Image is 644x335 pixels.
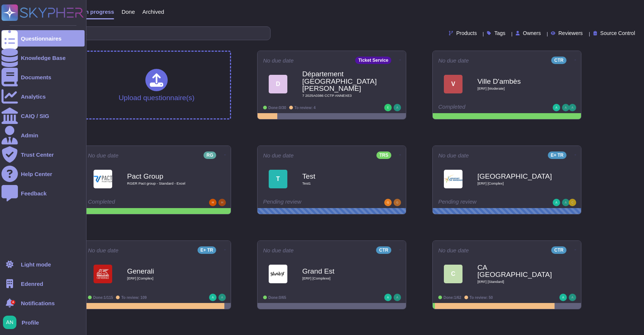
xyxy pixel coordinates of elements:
[263,199,354,206] div: Pending review
[438,199,530,206] div: Pending review
[355,57,391,64] div: Ticket Service
[477,78,552,85] b: Ville D'ambès
[94,170,112,188] img: Logo
[302,70,377,92] b: Département [GEOGRAPHIC_DATA][PERSON_NAME]
[1,314,22,331] button: user
[444,75,463,93] div: V
[263,248,294,253] span: No due date
[21,133,38,138] div: Admin
[11,300,15,304] div: 4
[438,248,469,253] span: No due date
[302,277,377,280] span: [ERF] [Complexe]
[494,31,505,36] span: Tags
[21,262,51,267] div: Light mode
[269,75,287,93] div: D
[553,199,560,206] img: user
[22,320,39,325] span: Profile
[302,182,377,185] span: Test1
[558,31,583,36] span: Reviewers
[83,9,114,15] span: In progress
[218,294,226,301] img: user
[88,153,119,158] span: No due date
[302,268,377,275] b: Grand Est
[438,58,469,63] span: No due date
[93,296,113,300] span: Done: 1/115
[1,69,85,85] a: Documents
[88,199,179,206] div: Completed
[569,104,576,111] img: user
[551,57,566,64] div: CTR
[203,151,216,159] div: RG
[562,104,569,111] img: user
[119,69,195,101] div: Upload questionnaire(s)
[21,94,46,99] div: Analytics
[127,182,202,185] span: RGER Pact group - Standard - Excel
[21,171,52,177] div: Help Center
[1,108,85,124] a: CAIQ / SIG
[438,104,530,111] div: Completed
[553,104,560,111] img: user
[1,146,85,163] a: Trust Center
[523,31,541,36] span: Owners
[456,31,477,36] span: Products
[1,127,85,143] a: Admin
[548,151,566,159] div: E+ TR
[121,296,146,300] span: To review: 109
[1,166,85,182] a: Help Center
[477,264,552,278] b: CA [GEOGRAPHIC_DATA]
[21,36,61,41] div: Questionnaires
[477,280,552,284] span: [ERF] [Standard]
[562,199,569,206] img: user
[376,151,391,159] div: TRS
[477,87,552,90] span: [ERF] [Moderate]
[444,170,463,188] img: Logo
[302,173,377,180] b: Test
[268,296,286,300] span: Done: 0/65
[477,182,552,185] span: [ERF] [Complex]
[21,55,66,61] div: Knowledge Base
[21,152,54,157] div: Trust Center
[384,294,392,301] img: user
[559,294,567,301] img: user
[294,106,316,110] span: To review: 4
[21,281,43,287] span: Edenred
[569,199,576,206] img: user
[1,88,85,105] a: Analytics
[1,185,85,201] a: Feedback
[470,296,493,300] span: To review: 50
[394,294,401,301] img: user
[88,248,119,253] span: No due date
[209,199,217,206] img: user
[269,170,287,188] div: T
[127,277,202,280] span: [ERF] [Complex]
[121,9,135,15] span: Done
[438,153,469,158] span: No due date
[302,94,377,98] span: 7 2025A0386 CCTP ANNEXE3
[1,50,85,66] a: Knowledge Base
[127,268,202,275] b: Generali
[443,296,461,300] span: Done: 1/62
[1,30,85,47] a: Questionnaires
[198,246,216,254] div: E+ TR
[269,265,287,283] img: Logo
[3,316,16,329] img: user
[94,265,112,283] img: Logo
[21,113,49,119] div: CAIQ / SIG
[477,173,552,180] b: [GEOGRAPHIC_DATA]
[127,173,202,180] b: Pact Group
[268,106,286,110] span: Done: 0/30
[394,104,401,111] img: user
[600,31,635,36] span: Source Control
[551,246,566,254] div: CTR
[209,294,217,301] img: user
[218,199,226,206] img: user
[21,191,47,196] div: Feedback
[444,265,463,283] div: C
[384,199,392,206] img: user
[376,246,391,254] div: CTR
[569,294,576,301] img: user
[263,58,294,63] span: No due date
[142,9,164,15] span: Archived
[21,74,51,80] div: Documents
[29,27,270,40] input: Search by keywords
